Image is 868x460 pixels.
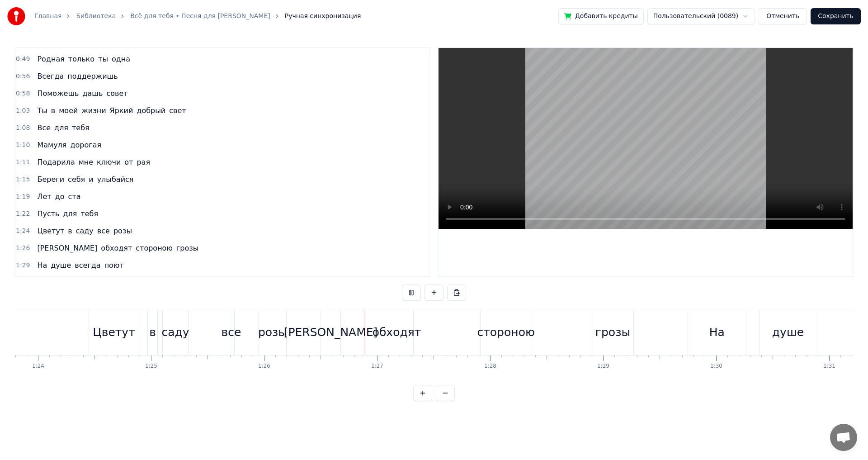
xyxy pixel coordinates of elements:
a: Всё для тебя • Песня для [PERSON_NAME] [130,12,270,21]
span: 1:08 [16,123,30,133]
nav: breadcrumb [34,12,361,21]
div: 1:25 [145,363,157,370]
div: 1:28 [484,363,496,370]
a: Библиотека [76,12,116,21]
div: обходят [373,324,421,341]
span: для [53,123,69,133]
div: грозы [595,324,630,341]
span: 0:49 [16,55,30,64]
span: На [36,260,48,270]
span: саду [75,226,94,236]
span: одна [111,54,131,64]
span: 1:11 [16,158,30,167]
a: Главная [34,12,61,21]
div: [PERSON_NAME] [284,324,378,341]
span: обходят [100,243,133,253]
span: и [88,174,94,185]
div: 1:26 [258,363,270,370]
span: душе [50,260,72,270]
div: 1:24 [32,363,44,370]
div: 1:29 [597,363,609,370]
span: до [54,191,66,202]
span: Пусть [36,209,60,219]
span: 1:26 [16,244,30,253]
span: свет [168,105,187,116]
div: Открытый чат [830,424,857,451]
span: рая [136,157,151,167]
div: 1:30 [710,363,722,370]
span: дашь [81,88,104,99]
span: тебя [80,209,99,219]
span: Все [36,123,52,133]
span: Мамуля [36,140,67,150]
span: 1:03 [16,106,30,115]
span: 1:10 [16,141,30,150]
span: в [50,105,56,116]
span: Лет [36,191,52,202]
div: саду [161,324,189,341]
span: Ты [36,105,48,116]
button: Отменить [759,8,807,24]
div: розы [258,324,287,341]
span: Подарила [36,157,75,167]
span: для [62,209,78,219]
span: 0:56 [16,72,30,81]
span: Родная [36,54,65,64]
span: ты [97,54,109,64]
span: жизни [80,105,107,116]
span: в [67,226,73,236]
span: Ручная синхронизация [285,12,361,21]
span: 1:29 [16,261,30,270]
div: На [709,324,725,341]
span: улыбайся [96,174,135,185]
span: [PERSON_NAME] [36,243,98,253]
span: совет [105,88,128,99]
span: Всегда [36,71,65,81]
span: стороною [135,243,174,253]
span: моей [58,105,79,116]
span: 1:15 [16,175,30,184]
span: от [123,157,134,167]
span: грозы [175,243,200,253]
div: все [222,324,241,341]
span: 1:22 [16,209,30,218]
span: все [96,226,111,236]
span: поддержишь [66,71,118,81]
span: всегда [74,260,101,270]
div: Цветут [93,324,135,341]
span: ключи [96,157,122,167]
span: поют [104,260,125,270]
span: мне [78,157,94,167]
div: 1:27 [371,363,383,370]
span: ста [67,191,82,202]
div: в [149,324,156,341]
span: Яркий [109,105,134,116]
span: только [67,54,95,64]
div: стороною [477,324,535,341]
span: розы [113,226,133,236]
span: 0:58 [16,89,30,98]
span: 1:24 [16,227,30,236]
button: Добавить кредиты [558,8,644,24]
span: добрый [136,105,166,116]
span: Цветут [36,226,65,236]
span: Поможешь [36,88,80,99]
span: себя [67,174,86,185]
div: 1:31 [823,363,835,370]
span: 1:19 [16,192,30,201]
div: душе [772,324,804,341]
span: тебя [71,123,90,133]
button: Сохранить [811,8,861,24]
img: youka [7,7,25,25]
span: дорогая [69,140,102,150]
span: Береги [36,174,65,185]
